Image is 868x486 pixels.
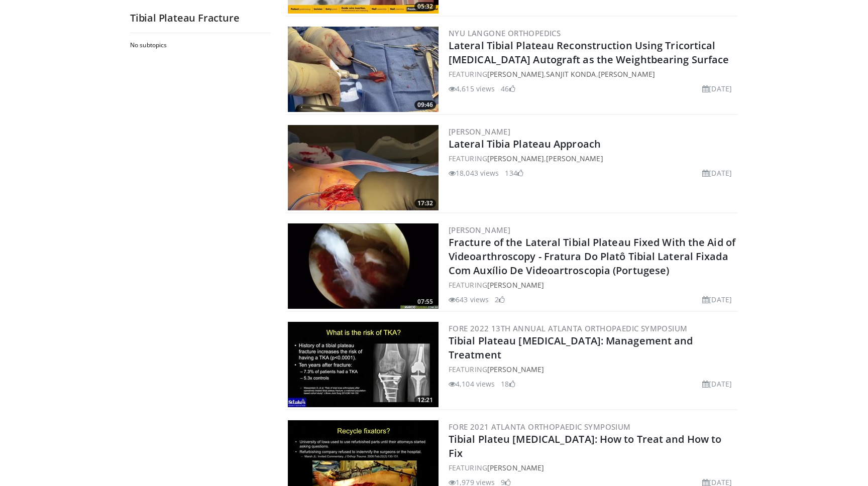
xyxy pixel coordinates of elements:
[598,69,655,79] a: [PERSON_NAME]
[487,463,544,472] a: [PERSON_NAME]
[449,153,736,164] div: FEATURING ,
[288,322,439,407] img: e085bcb8-2a40-4f13-b881-c806bbca0a81.300x170_q85_crop-smart_upscale.jpg
[288,27,439,112] a: 09:46
[130,41,268,49] h2: No subtopics
[288,27,439,112] img: 2069c095-ac7b-4d57-a482-54da550cf266.300x170_q85_crop-smart_upscale.jpg
[414,396,436,405] span: 12:21
[449,422,631,432] a: FORE 2021 Atlanta Orthopaedic Symposium
[449,462,736,473] div: FEATURING
[487,280,544,290] a: [PERSON_NAME]
[487,69,544,79] a: [PERSON_NAME]
[414,2,436,11] span: 05:32
[505,168,523,178] li: 134
[487,154,544,163] a: [PERSON_NAME]
[495,294,505,305] li: 2
[449,137,601,151] a: Lateral Tibia Plateau Approach
[449,127,510,137] a: [PERSON_NAME]
[288,223,439,309] img: 65b24ff8-ac30-4b90-b865-4d80db7ddd1a.300x170_q85_crop-smart_upscale.jpg
[130,12,271,25] h2: Tibial Plateau Fracture
[414,297,436,306] span: 07:55
[546,154,603,163] a: [PERSON_NAME]
[414,100,436,109] span: 09:46
[449,432,721,460] a: Tibial Plateu [MEDICAL_DATA]: How to Treat and How to Fix
[449,168,499,178] li: 18,043 views
[702,294,732,305] li: [DATE]
[702,83,732,94] li: [DATE]
[501,379,515,389] li: 18
[702,168,732,178] li: [DATE]
[449,69,736,79] div: FEATURING , ,
[449,294,489,305] li: 643 views
[288,322,439,407] a: 12:21
[288,223,439,309] a: 07:55
[449,225,510,235] a: [PERSON_NAME]
[449,280,736,290] div: FEATURING
[288,125,439,210] a: 17:32
[546,69,596,79] a: Sanjit Konda
[449,334,693,361] a: Tibial Plateau [MEDICAL_DATA]: Management and Treatment
[288,125,439,210] img: 5e9141a8-d631-4ecd-8eed-c1227c323c1b.300x170_q85_crop-smart_upscale.jpg
[449,235,735,277] a: Fracture of the Lateral Tibial Plateau Fixed With the Aid of Videoarthroscopy - Fratura Do Platô ...
[449,323,687,333] a: FORE 2022 13th Annual Atlanta Orthopaedic Symposium
[449,39,729,66] a: Lateral Tibial Plateau Reconstruction Using Tricortical [MEDICAL_DATA] Autograft as the Weightbea...
[414,199,436,208] span: 17:32
[449,28,561,38] a: NYU Langone Orthopedics
[487,365,544,374] a: [PERSON_NAME]
[501,83,515,94] li: 46
[702,379,732,389] li: [DATE]
[449,83,495,94] li: 4,615 views
[449,364,736,375] div: FEATURING
[449,379,495,389] li: 4,104 views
